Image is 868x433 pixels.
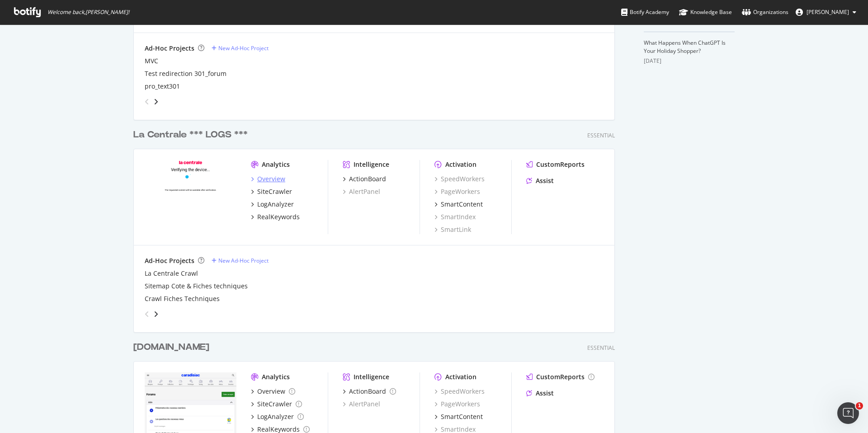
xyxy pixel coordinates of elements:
div: Intelligence [354,160,389,169]
div: Ad-Hoc Projects [145,44,194,53]
div: Knowledge Base [679,8,732,17]
a: AlertPanel [343,187,380,196]
div: angle-left [141,307,153,321]
div: angle-left [141,94,153,109]
div: SiteCrawler [257,400,292,409]
div: Organizations [742,8,788,17]
div: Essential [587,132,615,139]
a: SmartLink [434,225,471,234]
div: Activation [445,160,476,169]
span: 1 [856,402,863,409]
a: PageWorkers [434,400,480,409]
div: Essential [587,344,615,352]
a: SiteCrawler [251,400,302,409]
a: Overview [251,174,285,184]
div: Analytics [262,160,290,169]
div: RealKeywords [257,212,300,221]
div: Analytics [262,372,290,381]
div: SmartContent [441,412,483,421]
div: ActionBoard [349,387,386,396]
a: RealKeywords [251,212,300,221]
div: [DOMAIN_NAME] [133,341,209,354]
div: Overview [257,387,285,396]
a: SmartContent [434,412,483,421]
div: LogAnalyzer [257,200,294,209]
div: [DATE] [644,57,735,65]
a: ActionBoard [343,174,386,184]
div: Intelligence [354,372,389,381]
a: Assist [526,389,554,398]
a: What Happens When ChatGPT Is Your Holiday Shopper? [644,39,726,55]
div: SiteCrawler [257,187,292,196]
a: SiteCrawler [251,187,292,196]
a: Assist [526,176,554,185]
a: SpeedWorkers [434,387,485,396]
a: Sitemap Cote & Fiches techniques [145,282,248,291]
a: SmartIndex [434,212,476,221]
div: angle-right [153,310,159,319]
div: LogAnalyzer [257,412,294,421]
a: MVC [145,56,158,66]
div: New Ad-Hoc Project [218,257,269,264]
div: CustomReports [536,160,585,169]
span: NASSAR Léa [807,8,849,16]
a: Crawl Fiches Techniques [145,294,220,303]
div: Assist [536,176,554,185]
a: CustomReports [526,160,585,169]
div: Ad-Hoc Projects [145,256,194,265]
a: SpeedWorkers [434,174,485,184]
div: New Ad-Hoc Project [218,44,269,52]
a: La Centrale Crawl [145,269,198,278]
div: Assist [536,389,554,398]
a: ActionBoard [343,387,396,396]
a: Test redirection 301_forum [145,69,226,78]
a: PageWorkers [434,187,480,196]
a: New Ad-Hoc Project [212,257,269,264]
div: CustomReports [536,372,585,381]
iframe: Intercom live chat [837,402,859,424]
a: LogAnalyzer [251,412,304,421]
div: ActionBoard [349,174,386,184]
div: Botify Academy [621,8,669,17]
button: [PERSON_NAME] [788,5,863,19]
img: lacentrale.fr [145,160,236,233]
a: LogAnalyzer [251,200,294,209]
a: Overview [251,387,295,396]
a: AlertPanel [343,400,380,409]
a: pro_text301 [145,82,180,91]
div: SmartContent [441,200,483,209]
div: Activation [445,372,476,381]
a: New Ad-Hoc Project [212,44,269,52]
div: angle-right [153,97,159,106]
div: Overview [257,174,285,184]
span: Welcome back, [PERSON_NAME] ! [47,9,129,16]
a: [DOMAIN_NAME] [133,341,213,354]
a: SmartContent [434,200,483,209]
a: CustomReports [526,372,594,381]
